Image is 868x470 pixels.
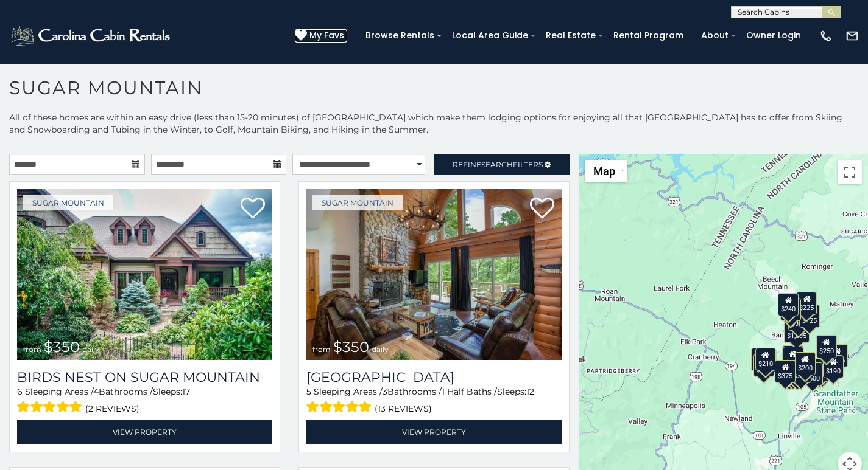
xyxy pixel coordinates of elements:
[755,348,775,371] div: $210
[585,160,627,182] button: Change map style
[93,386,99,397] span: 4
[17,420,272,444] a: View Property
[816,335,836,358] div: $250
[17,385,272,416] div: Sleeping Areas / Bathrooms / Sleeps:
[799,305,819,328] div: $125
[783,320,809,343] div: $1,095
[372,345,389,354] span: daily
[446,26,534,45] a: Local Area Guide
[295,29,347,43] a: My Favs
[827,344,847,367] div: $155
[782,345,802,368] div: $190
[306,385,562,416] div: Sleeping Areas / Bathrooms / Sleeps:
[481,160,513,169] span: Search
[695,26,735,45] a: About
[794,352,815,375] div: $200
[845,29,859,43] img: mail-regular-white.png
[241,196,265,222] a: Add to favorites
[312,195,403,210] a: Sugar Mountain
[17,189,272,360] a: Birds Nest On Sugar Mountain from $350 daily
[9,24,174,48] img: White-1-2.png
[23,345,41,354] span: from
[775,360,796,383] div: $375
[306,369,562,385] h3: Grouse Moor Lodge
[17,369,272,385] a: Birds Nest On Sugar Mountain
[819,29,833,43] img: phone-regular-white.png
[23,195,113,210] a: Sugar Mountain
[540,26,602,45] a: Real Estate
[85,401,139,416] span: (2 reviews)
[306,420,562,444] a: View Property
[530,196,554,222] a: Add to favorites
[333,338,369,356] span: $350
[306,386,311,397] span: 5
[306,189,562,360] a: Grouse Moor Lodge from $350 daily
[796,292,817,315] div: $225
[782,347,803,370] div: $300
[808,359,828,382] div: $195
[823,355,844,378] div: $190
[780,298,800,321] div: $170
[838,160,862,184] button: Toggle fullscreen view
[306,369,562,385] a: [GEOGRAPHIC_DATA]
[593,165,615,178] span: Map
[526,386,534,397] span: 12
[17,386,23,397] span: 6
[453,160,543,169] span: Refine Filters
[306,189,562,360] img: Grouse Moor Lodge
[44,338,80,356] span: $350
[359,26,440,45] a: Browse Rentals
[607,26,690,45] a: Rental Program
[82,345,99,354] span: daily
[434,154,570,175] a: RefineSearchFilters
[442,386,497,397] span: 1 Half Baths /
[750,348,771,371] div: $240
[375,401,432,416] span: (13 reviews)
[778,293,799,316] div: $240
[740,26,807,45] a: Owner Login
[17,189,272,360] img: Birds Nest On Sugar Mountain
[383,386,387,397] span: 3
[182,386,190,397] span: 17
[753,354,774,377] div: $355
[312,345,331,354] span: from
[309,29,344,42] span: My Favs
